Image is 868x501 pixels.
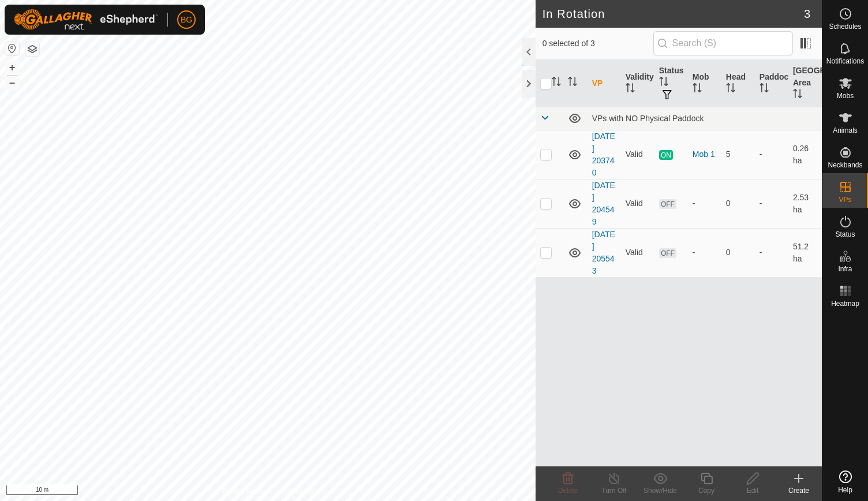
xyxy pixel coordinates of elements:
p-sorticon: Activate to sort [659,78,668,88]
a: Help [822,466,868,498]
td: 0.26 ha [788,130,822,179]
span: Infra [838,266,852,272]
div: Edit [729,485,776,496]
h2: In Rotation [542,7,804,21]
td: 0 [721,228,755,277]
span: Notifications [826,58,864,65]
p-sorticon: Activate to sort [568,78,577,88]
span: 3 [804,5,810,23]
p-sorticon: Activate to sort [759,85,769,94]
span: Mobs [837,92,854,99]
span: Animals [833,127,858,134]
span: OFF [659,199,676,209]
td: 51.2 ha [788,228,822,277]
input: Search (S) [653,31,793,55]
td: 0 [721,179,755,228]
span: 0 selected of 3 [542,38,653,50]
span: Status [835,231,855,238]
a: Contact Us [279,486,313,496]
span: VPs [839,196,851,203]
button: Reset Map [5,42,19,55]
th: Validity [621,60,654,107]
div: Turn Off [591,485,637,496]
td: - [755,228,788,277]
p-sorticon: Activate to sort [693,85,702,94]
p-sorticon: Activate to sort [726,85,735,94]
th: Status [654,60,688,107]
a: [DATE] 204549 [592,181,615,226]
td: - [755,130,788,179]
td: 2.53 ha [788,179,822,228]
a: Privacy Policy [222,486,265,496]
button: Map Layers [25,42,39,56]
div: Create [776,485,822,496]
p-sorticon: Activate to sort [626,85,635,94]
span: OFF [659,248,676,258]
div: VPs with NO Physical Paddock [592,114,817,123]
span: ON [659,150,673,160]
td: Valid [621,179,654,228]
span: Schedules [829,23,861,30]
div: - [693,197,717,210]
button: – [5,76,19,89]
div: Show/Hide [637,485,683,496]
a: [DATE] 203740 [592,132,615,177]
th: [GEOGRAPHIC_DATA] Area [788,60,822,107]
span: Neckbands [828,162,862,169]
img: Gallagher Logo [14,9,158,30]
td: - [755,179,788,228]
span: Heatmap [831,300,859,307]
span: BG [181,14,192,26]
button: + [5,61,19,74]
th: Mob [688,60,721,107]
td: Valid [621,130,654,179]
div: - [693,246,717,259]
a: [DATE] 205543 [592,230,615,275]
div: Mob 1 [693,148,717,160]
th: Paddock [755,60,788,107]
span: Help [838,487,852,493]
p-sorticon: Activate to sort [552,78,561,88]
td: 5 [721,130,755,179]
span: Delete [558,487,578,495]
div: Copy [683,485,729,496]
p-sorticon: Activate to sort [793,91,802,100]
th: VP [588,60,621,107]
td: Valid [621,228,654,277]
th: Head [721,60,755,107]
